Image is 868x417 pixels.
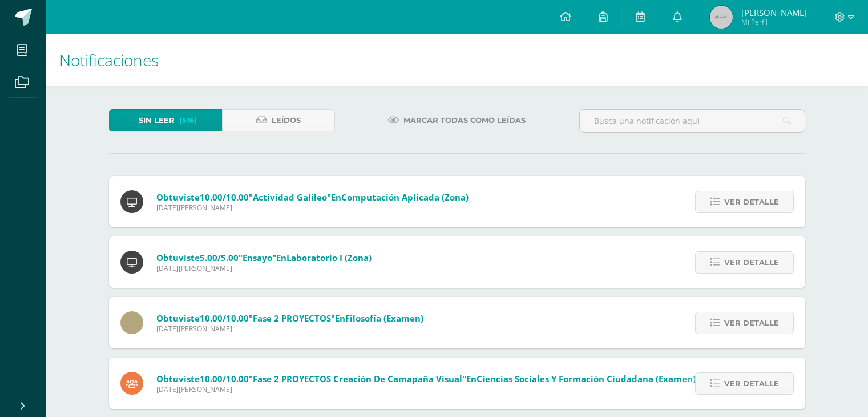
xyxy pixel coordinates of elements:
[156,324,423,334] span: [DATE][PERSON_NAME]
[724,373,779,394] span: Ver detalle
[200,312,249,324] span: 10.00/10.00
[222,109,335,131] a: Leídos
[139,110,175,131] span: Sin leer
[249,312,335,324] span: "Fase 2 PROYECTOS"
[403,110,526,131] span: Marcar todas como leídas
[724,312,779,334] span: Ver detalle
[286,252,372,263] span: Laboratorio I (Zona)
[239,252,276,263] span: "Ensayo"
[200,373,249,384] span: 10.00/10.00
[156,191,469,203] span: Obtuviste en
[156,373,696,384] span: Obtuviste en
[109,109,222,131] a: Sin leer(516)
[59,49,159,71] span: Notificaciones
[724,252,779,273] span: Ver detalle
[156,263,372,273] span: [DATE][PERSON_NAME]
[200,191,249,203] span: 10.00/10.00
[741,17,807,27] span: Mi Perfil
[341,191,469,203] span: Computación Aplicada (Zona)
[741,7,807,18] span: [PERSON_NAME]
[580,110,805,132] input: Busca una notificación aquí
[345,312,423,324] span: Filosofía (Examen)
[374,109,540,131] a: Marcar todas como leídas
[156,312,423,324] span: Obtuviste en
[156,384,696,394] span: [DATE][PERSON_NAME]
[179,110,197,131] span: (516)
[272,110,301,131] span: Leídos
[156,203,469,212] span: [DATE][PERSON_NAME]
[200,252,239,263] span: 5.00/5.00
[724,191,779,212] span: Ver detalle
[249,191,331,203] span: "Actividad Galileo"
[249,373,466,384] span: "Fase 2 PROYECTOS Creación de camapaña visual"
[710,6,733,29] img: 45x45
[477,373,696,384] span: Ciencias Sociales y Formación Ciudadana (Examen)
[156,252,372,263] span: Obtuviste en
